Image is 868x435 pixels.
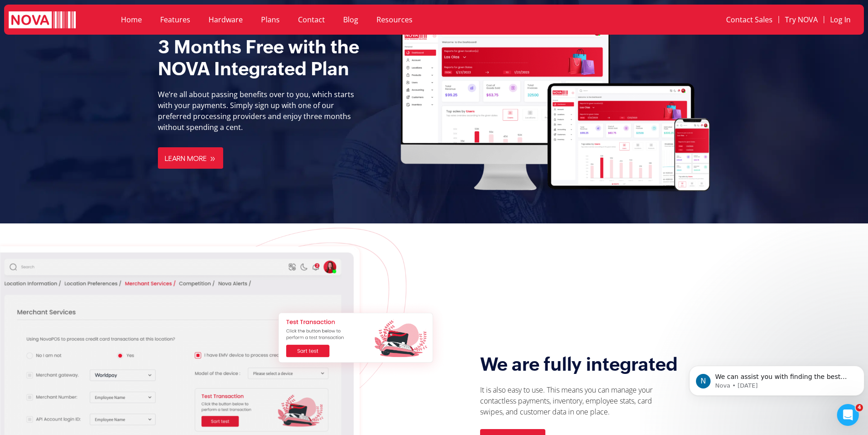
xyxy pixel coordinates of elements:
[480,384,667,417] p: It is also easy to use. This means you can manage your contactless payments, inventory, employee ...
[824,9,857,30] a: Log In
[367,9,422,30] a: Resources
[151,9,199,30] a: Features
[480,353,865,375] h2: We are fully integrated
[334,9,367,30] a: Blog
[779,9,824,30] a: Try NOVA
[112,9,151,30] a: Home
[837,404,859,426] iframe: Intercom live chat
[112,9,598,30] nav: Menu
[158,89,362,133] p: We’re all about passing benefits over to you, which starts with your payments. Simply sign up wit...
[9,11,76,30] img: logo white
[720,9,779,30] a: Contact Sales
[289,9,334,30] a: Contact
[165,155,207,163] span: Learn More
[199,9,252,30] a: Hardware
[685,347,868,410] iframe: Intercom notifications message
[158,36,362,80] h2: 3 Months Free with the NOVA Integrated Plan
[856,404,863,411] span: 4
[608,9,857,30] nav: Menu
[252,9,289,30] a: Plans
[158,147,223,169] a: Learn More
